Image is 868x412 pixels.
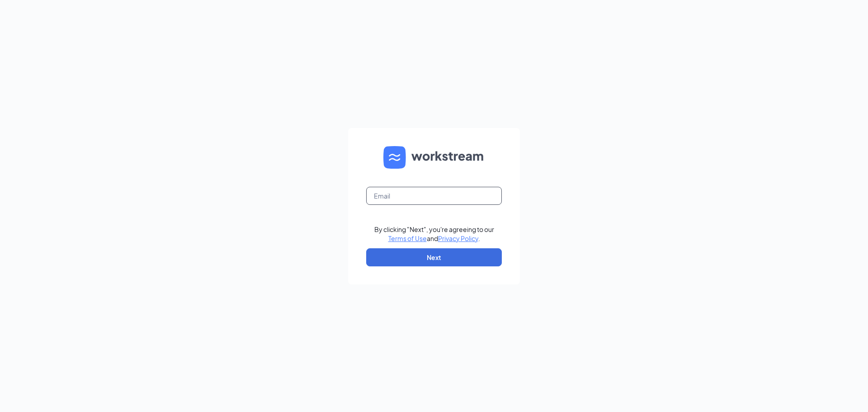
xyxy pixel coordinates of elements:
[366,187,502,205] input: Email
[366,248,502,266] button: Next
[438,234,478,242] a: Privacy Policy
[383,146,485,169] img: WS logo and Workstream text
[388,234,427,242] a: Terms of Use
[374,225,494,243] div: By clicking "Next", you're agreeing to our and .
